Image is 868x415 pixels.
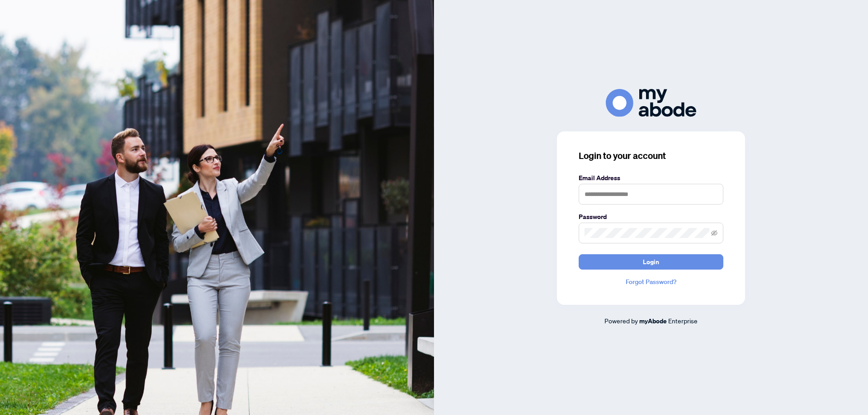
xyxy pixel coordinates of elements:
[579,173,723,183] label: Email Address
[668,317,698,325] span: Enterprise
[579,212,723,222] label: Password
[643,255,659,269] span: Login
[606,89,696,117] img: ma-logo
[604,317,638,325] span: Powered by
[579,254,723,270] button: Login
[579,277,723,287] a: Forgot Password?
[639,316,667,326] a: myAbode
[579,149,723,162] h3: Login to your account
[711,230,717,236] span: eye-invisible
